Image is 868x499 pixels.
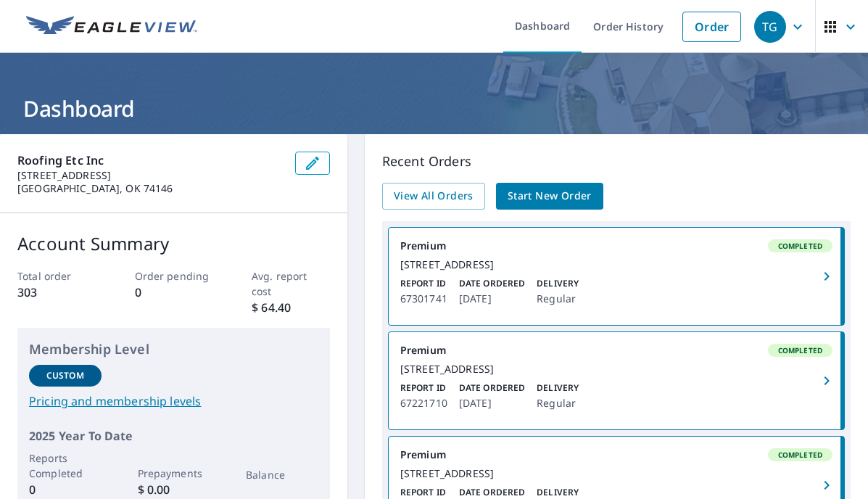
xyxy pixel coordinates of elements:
[29,339,318,359] p: Membership Level
[400,448,832,461] div: Premium
[508,187,592,205] span: Start New Order
[400,363,832,376] div: [STREET_ADDRESS]
[389,332,844,429] a: PremiumCompleted[STREET_ADDRESS]Report ID67221710Date Ordered[DATE]DeliveryRegular
[537,290,579,308] p: Regular
[17,169,284,182] p: [STREET_ADDRESS]
[29,392,318,410] a: Pricing and membership levels
[389,228,844,325] a: PremiumCompleted[STREET_ADDRESS]Report ID67301741Date Ordered[DATE]DeliveryRegular
[17,152,284,169] p: Roofing Etc Inc
[537,486,579,499] p: Delivery
[769,450,831,460] span: Completed
[246,467,318,482] p: Balance
[400,239,832,252] div: Premium
[17,284,96,301] p: 303
[46,369,84,382] p: Custom
[769,345,831,355] span: Completed
[17,231,330,257] p: Account Summary
[682,12,741,42] a: Order
[252,268,330,299] p: Avg. report cost
[29,481,102,498] p: 0
[400,467,832,480] div: [STREET_ADDRESS]
[769,241,831,251] span: Completed
[537,277,579,290] p: Delivery
[26,16,197,38] img: EV Logo
[17,268,96,284] p: Total order
[459,277,525,290] p: Date Ordered
[400,382,447,395] p: Report ID
[135,268,213,284] p: Order pending
[135,284,213,301] p: 0
[400,486,447,499] p: Report ID
[459,486,525,499] p: Date Ordered
[400,344,832,357] div: Premium
[459,382,525,395] p: Date Ordered
[382,183,485,210] a: View All Orders
[400,258,832,271] div: [STREET_ADDRESS]
[138,481,210,498] p: $ 0.00
[17,182,284,195] p: [GEOGRAPHIC_DATA], OK 74146
[252,299,330,316] p: $ 64.40
[754,11,786,43] div: TG
[459,290,525,308] p: [DATE]
[537,395,579,412] p: Regular
[394,187,474,205] span: View All Orders
[459,395,525,412] p: [DATE]
[400,290,447,308] p: 67301741
[400,277,447,290] p: Report ID
[29,427,318,445] p: 2025 Year To Date
[537,382,579,395] p: Delivery
[382,152,851,171] p: Recent Orders
[496,183,603,210] a: Start New Order
[400,395,447,412] p: 67221710
[29,450,102,481] p: Reports Completed
[138,466,210,481] p: Prepayments
[17,94,851,123] h1: Dashboard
